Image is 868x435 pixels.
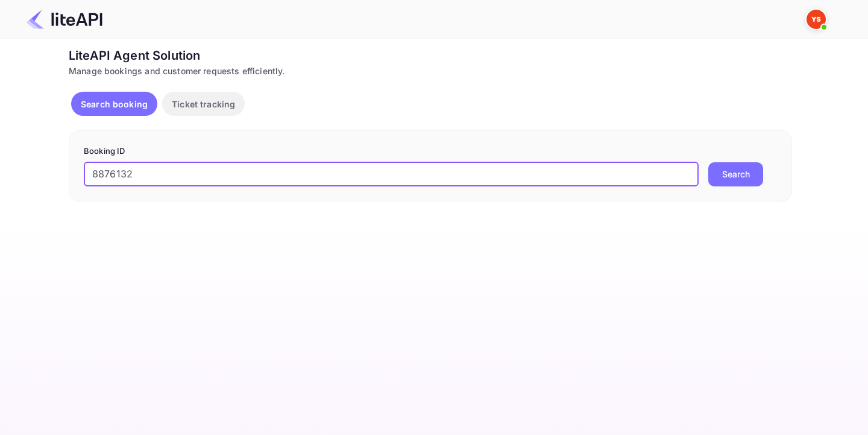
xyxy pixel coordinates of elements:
[27,10,102,29] img: LiteAPI Logo
[69,65,792,77] div: Manage bookings and customer requests efficiently.
[807,10,826,29] img: Yandex Support
[172,98,235,110] p: Ticket tracking
[81,98,148,110] p: Search booking
[84,145,777,157] p: Booking ID
[708,162,763,186] button: Search
[69,46,792,65] div: LiteAPI Agent Solution
[84,162,699,186] input: Enter Booking ID (e.g., 63782194)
